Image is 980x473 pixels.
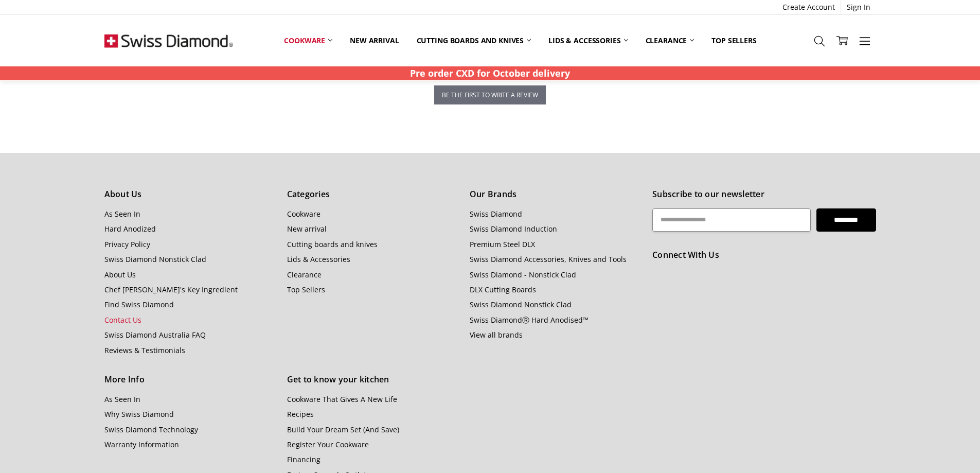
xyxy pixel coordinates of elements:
[287,209,320,219] a: Cookware
[104,285,238,294] a: Chef [PERSON_NAME]'s Key Ingredient
[470,188,641,201] h5: Our Brands
[104,440,179,449] a: Warranty Information
[470,300,572,309] a: Swiss Diamond Nonstick Clad
[470,315,589,325] a: Swiss DiamondⓇ Hard Anodised™
[287,224,327,234] a: New arrival
[287,409,314,419] a: Recipes
[287,239,378,249] a: Cutting boards and knives
[410,67,570,79] strong: Pre order CXD for October delivery
[104,425,198,434] a: Swiss Diamond Technology
[287,454,320,464] a: Financing
[104,345,185,355] a: Reviews & Testimonials
[104,270,136,279] a: About Us
[104,224,156,234] a: Hard Anodized
[652,249,876,262] h5: Connect With Us
[104,409,174,419] a: Why Swiss Diamond
[104,373,276,387] h5: More Info
[341,29,407,52] a: New arrival
[287,425,399,434] a: Build Your Dream Set (And Save)
[652,188,876,201] h5: Subscribe to our newsletter
[275,29,341,52] a: Cookware
[287,394,397,404] a: Cookware That Gives A New Life
[434,85,546,104] button: be the first to write a review
[470,270,576,279] a: Swiss Diamond - Nonstick Clad
[287,254,350,264] a: Lids & Accessories
[104,330,206,340] a: Swiss Diamond Australia FAQ
[287,270,322,279] a: Clearance
[104,300,174,309] a: Find Swiss Diamond
[637,29,703,52] a: Clearance
[104,315,141,325] a: Contact Us
[470,224,557,234] a: Swiss Diamond Induction
[104,209,140,219] a: As Seen In
[540,29,636,52] a: Lids & Accessories
[104,15,233,66] img: Free Shipping On Every Order
[470,239,535,249] a: Premium Steel DLX
[703,29,765,52] a: Top Sellers
[470,285,536,294] a: DLX Cutting Boards
[287,373,458,387] h5: Get to know your kitchen
[470,330,523,340] a: View all brands
[287,440,369,449] a: Register Your Cookware
[104,254,206,264] a: Swiss Diamond Nonstick Clad
[470,254,627,264] a: Swiss Diamond Accessories, Knives and Tools
[104,188,276,201] h5: About Us
[287,188,458,201] h5: Categories
[104,394,140,404] a: As Seen In
[470,209,522,219] a: Swiss Diamond
[287,285,325,294] a: Top Sellers
[408,29,540,52] a: Cutting boards and knives
[104,239,150,249] a: Privacy Policy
